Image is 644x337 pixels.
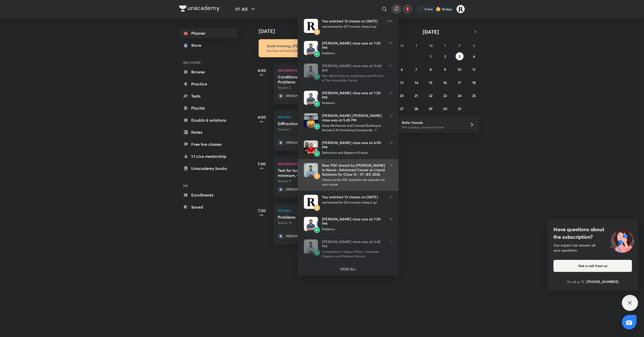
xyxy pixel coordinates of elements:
div: [PERSON_NAME] class was at 5:45 PM [322,239,386,249]
img: Avatar [304,64,318,78]
div: [PERSON_NAME] class was at 11:45 AM [322,64,384,73]
img: Avatar [314,227,320,233]
p: VIEW ALL [340,266,356,272]
img: Avatar [304,163,318,177]
img: Avatar [314,123,320,129]
img: Avatar [314,173,320,179]
img: Avatar [304,217,318,231]
span: 11h [389,41,392,56]
a: AvatarAvatar[PERSON_NAME] class was at 5:45 PMComposition in Vapour Phase: Composite Diagrams and... [298,235,398,263]
img: Avatar [314,250,320,256]
div: [PERSON_NAME] class was at 7:30 PM [322,41,385,50]
img: Avatar [304,19,318,33]
div: Problems [322,227,386,231]
span: 2d [390,195,392,209]
div: Problems [322,51,385,56]
img: Avatar [304,91,318,105]
img: Avatar [304,239,318,254]
a: AvatarAvatar[PERSON_NAME] class was at 11:45 AMNon-Ideal Solutions, Azeotropes and Mixture of Two... [298,60,398,87]
span: 19h [388,64,392,83]
img: Avatar [314,74,320,80]
span: 1d [390,163,392,187]
a: AvatarAvatar[PERSON_NAME] [PERSON_NAME] class was at 5:45 PMDeep Mechanism and Concept Building o... [298,109,398,136]
img: Avatar [314,51,320,57]
div: Composition in Vapour Phase: Composite Diagrams and Problem Solving [322,250,386,259]
div: New PDF shared by [PERSON_NAME] in Nexus : Advanced Course on Liquid Solutions for Class 12 - IIT... [322,163,386,177]
img: Avatar [314,29,320,35]
span: 1d [390,113,392,132]
img: Avatar [304,140,318,155]
img: Avatar [304,113,318,127]
div: Check out the PDF shared by the educator for your course [322,178,386,187]
a: AvatarAvatar[PERSON_NAME] class was at 4:00 PMDefinitions and Algebra of Events1d [298,136,398,159]
div: You watched 13 classes on [DATE] [322,195,386,199]
a: AvatarAvatar[PERSON_NAME] class was at 7:30 PMProblems11h [298,37,398,60]
span: 1d [390,91,392,105]
a: AvatarAvatarNew PDF shared by [PERSON_NAME] in Nexus : Advanced Course on Liquid Solutions for Cl... [298,159,398,191]
span: 59m [387,19,392,33]
div: Definitions and Algebra of Events [322,151,386,155]
div: and learned for 254 minutes. Keep it up! [322,200,386,205]
a: AvatarAvatar[PERSON_NAME] class was at 7:30 PMProblems1d [298,87,398,109]
div: Deep Mechanism and Concept Building on Amines & N-Containing Compounds - 7 [322,123,386,132]
img: Avatar [314,205,320,211]
a: AvatarAvatarYou watched 13 classes on [DATE]and learned for 254 minutes. Keep it up!2d [298,191,398,213]
a: AvatarAvatar[PERSON_NAME] class was at 7:30 PMProblems2d [298,213,398,235]
img: Avatar [314,101,320,107]
div: Problems [322,101,386,105]
span: 2d [390,239,392,259]
div: [PERSON_NAME] [PERSON_NAME] class was at 5:45 PM [322,113,386,122]
img: Avatar [314,151,320,157]
div: [PERSON_NAME] class was at 7:30 PM [322,91,386,100]
a: AvatarAvatarYou watched 12 classes on [DATE]and learned for 277 minutes. Keep it up!59m [298,15,398,37]
div: and learned for 277 minutes. Keep it up! [322,24,383,29]
span: 2d [390,217,392,231]
img: Avatar [304,195,318,209]
div: [PERSON_NAME] class was at 4:00 PM [322,140,386,150]
img: Avatar [304,41,318,55]
div: You watched 12 classes on [DATE] [322,19,383,23]
span: 1d [390,140,392,155]
div: [PERSON_NAME] class was at 7:30 PM [322,217,386,226]
div: Non-Ideal Solutions, Azeotropes and Mixture of Two Immiscible Liquids [322,74,384,83]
